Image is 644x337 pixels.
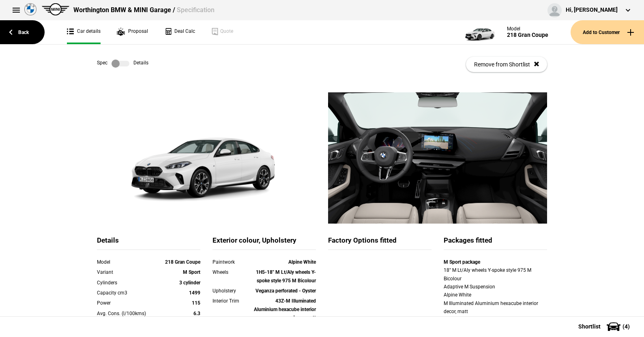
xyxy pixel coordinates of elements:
strong: Alpine White [288,259,316,265]
div: Wheels [213,268,254,276]
a: Car details [67,20,101,44]
strong: 1499 [189,290,200,296]
div: Cylinders [97,279,159,287]
span: Shortlist [578,324,601,329]
img: bmw.png [24,3,36,15]
button: Remove from Shortlist [466,57,547,72]
div: 218 Gran Coupe [507,32,548,38]
img: mini.png [42,3,69,15]
strong: 43Z-M Illuminated Aluminium hexacube interior decor, matt [254,298,316,320]
span: Specification [177,6,215,14]
div: Interior Trim [213,297,254,305]
div: Details [97,236,200,250]
a: Deal Calc [164,20,195,44]
div: Paintwork [213,258,254,266]
div: Worthington BMW & MINI Garage / [73,6,215,15]
div: Exterior colour, Upholstery [213,236,316,250]
strong: 218 Gran Coupe [165,259,200,265]
div: Model [97,258,159,266]
div: Model [507,26,548,32]
div: Spec Details [97,60,148,68]
div: Variant [97,268,159,276]
strong: M Sport [183,269,200,275]
div: Packages fitted [444,236,547,250]
button: Add to Customer [571,20,644,44]
div: Factory Options fitted [328,236,431,250]
a: Proposal [117,20,148,44]
strong: M Sport package [444,259,480,265]
div: Capacity cm3 [97,289,159,297]
span: ( 4 ) [623,324,630,329]
div: Hi, [PERSON_NAME] [566,6,618,14]
div: Power [97,299,159,307]
strong: 6.3 [193,311,200,316]
strong: Veganza perforated - Oyster [255,288,316,294]
button: Shortlist(4) [566,316,644,337]
strong: 1H5-18" M Lt/Aly wheels Y-spoke style 975 M Bicolour [256,269,316,283]
div: Avg. Cons. (l/100kms) [97,309,159,318]
strong: 3 cylinder [179,280,200,286]
div: Upholstery [213,287,254,295]
strong: 115 [192,300,200,306]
